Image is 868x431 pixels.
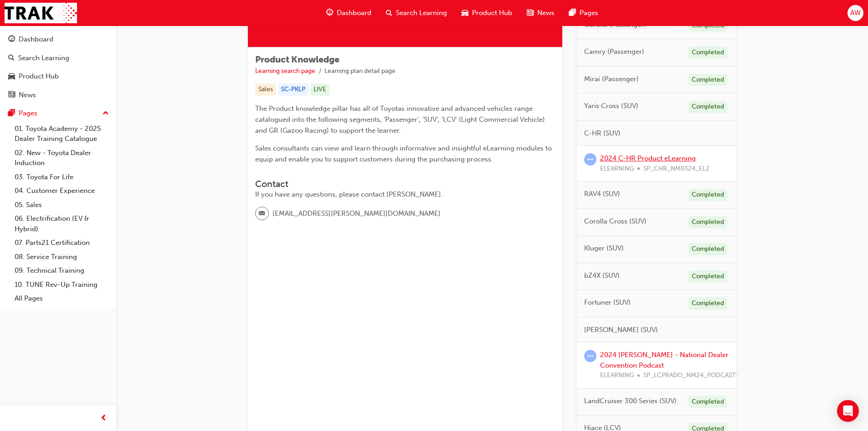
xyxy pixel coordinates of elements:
[255,189,555,200] div: If you have any questions, please contact [PERSON_NAME].
[688,74,727,86] div: Completed
[580,8,598,18] span: Pages
[688,189,727,201] div: Completed
[4,68,113,85] a: Product Hub
[584,101,638,111] span: Yaris Cross (SUV)
[11,184,113,198] a: 04. Customer Experience
[688,47,727,59] div: Completed
[600,164,634,174] span: ELEARNING
[600,370,634,381] span: ELEARNING
[688,243,727,255] div: Completed
[11,250,113,264] a: 08. Service Training
[4,105,113,122] button: Pages
[255,144,554,163] span: Sales consultants can view and learn through informative and insightful eLearning modules to equi...
[584,74,639,84] span: Mirai (Passenger)
[326,7,333,19] span: guage-icon
[584,243,624,254] span: Kluger (SUV)
[19,34,53,45] div: Dashboard
[527,7,534,19] span: news-icon
[255,179,555,189] h3: Contact
[11,264,113,278] a: 09. Technical Training
[8,73,15,81] span: car-icon
[11,236,113,250] a: 07. Parts21 Certification
[11,278,113,292] a: 10. TUNE Rev-Up Training
[519,4,562,22] a: news-iconNews
[584,189,620,199] span: RAV4 (SUV)
[259,208,265,220] span: email-icon
[8,54,15,62] span: search-icon
[100,413,107,424] span: prev-icon
[4,29,113,105] button: DashboardSearch LearningProduct HubNews
[688,270,727,283] div: Completed
[255,54,339,65] span: Product Knowledge
[472,8,512,18] span: Product Hub
[600,154,696,162] a: 2024 C-HR Product eLearning
[310,83,329,96] div: LIVE
[18,53,69,63] div: Search Learning
[850,8,861,18] span: AW
[386,7,392,19] span: search-icon
[584,270,620,281] span: bZ4X (SUV)
[5,3,77,23] img: Trak
[19,90,36,100] div: News
[272,208,441,219] span: [EMAIL_ADDRESS][PERSON_NAME][DOMAIN_NAME]
[11,212,113,236] a: 06. Electrification (EV & Hybrid)
[847,5,863,21] button: AW
[454,4,519,22] a: car-iconProduct Hub
[19,108,37,119] div: Pages
[11,198,113,212] a: 05. Sales
[688,396,727,408] div: Completed
[278,83,308,96] div: SC-PKLP
[569,7,576,19] span: pages-icon
[600,351,729,369] a: 2024 [PERSON_NAME] - National Dealer Convention Podcast
[319,4,379,22] a: guage-iconDashboard
[255,104,547,135] span: The Product knowledge pillar has all of Toyotas innovative and advanced vehicles range catalogued...
[8,109,15,118] span: pages-icon
[19,71,59,82] div: Product Hub
[584,153,596,166] span: learningRecordVerb_ATTEMPT-icon
[584,325,658,335] span: [PERSON_NAME] (SUV)
[584,47,644,57] span: Camry (Passenger)
[11,122,113,146] a: 01. Toyota Academy - 2025 Dealer Training Catalogue
[379,4,454,22] a: search-iconSearch Learning
[584,216,647,227] span: Corolla Cross (SUV)
[11,146,113,170] a: 02. New - Toyota Dealer Induction
[688,101,727,113] div: Completed
[337,8,371,18] span: Dashboard
[8,36,15,44] span: guage-icon
[688,297,727,310] div: Completed
[643,370,746,381] span: SP_LCPRADO_NM24_PODCASTVID
[8,91,15,99] span: news-icon
[4,31,113,48] a: Dashboard
[837,400,859,422] div: Open Intercom Messenger
[584,396,677,406] span: LandCruiser 300 Series (SUV)
[4,50,113,67] a: Search Learning
[537,8,555,18] span: News
[562,4,606,22] a: pages-iconPages
[584,350,596,362] span: learningRecordVerb_ATTEMPT-icon
[255,83,276,96] div: Sales
[103,108,109,119] span: up-icon
[584,128,621,139] span: C-HR (SUV)
[4,87,113,104] a: News
[643,164,709,174] span: SP_CHR_NM0324_EL2
[11,170,113,184] a: 03. Toyota For Life
[396,8,447,18] span: Search Learning
[11,291,113,306] a: All Pages
[462,7,468,19] span: car-icon
[584,297,631,308] span: Fortuner (SUV)
[255,67,315,75] a: Learning search page
[688,216,727,228] div: Completed
[324,66,395,77] li: Learning plan detail page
